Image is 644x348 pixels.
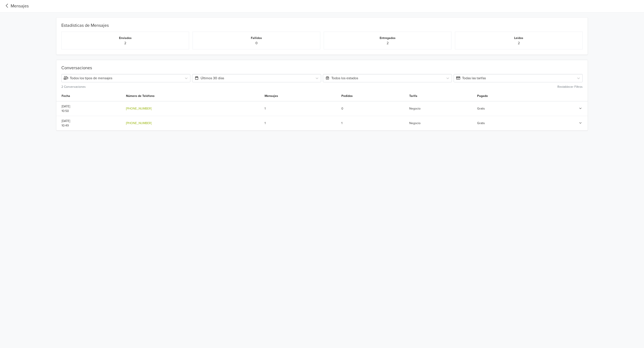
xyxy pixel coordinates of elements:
small: Enviados [119,36,132,40]
th: Tarifa [407,91,475,101]
td: 1 [339,116,407,130]
th: Número de Teléfono [123,91,262,101]
span: Gratis [477,121,485,125]
p: 2 [327,41,448,46]
span: Gratis [477,107,485,110]
small: Restablecer Filtros [557,85,583,89]
a: [PHONE_NUMBER] [126,107,152,110]
p: 2 [65,41,185,46]
span: Últimos 30 días [195,76,224,80]
small: 2 Conversaciones [61,85,86,89]
small: Entregados [380,36,396,40]
td: 0 [339,101,407,116]
span: Todos los estados [325,76,358,80]
span: Todos los tipos de mensajes [64,76,112,80]
td: 1 [262,116,339,130]
span: Negocio [409,107,421,110]
span: Todas las tarifas [456,76,486,80]
small: Fallidos [251,36,262,40]
p: 2 [459,41,579,46]
th: Mensajes [262,91,339,101]
small: Leídos [514,36,523,40]
td: 1 [262,101,339,116]
a: Mensajes [3,3,29,9]
th: Pagado [475,91,540,101]
span: [DATE] 10:50 [62,105,70,113]
div: Estadísticas de Mensajes [60,18,584,30]
th: Fecha [56,91,123,101]
a: [PHONE_NUMBER] [126,121,152,125]
span: [DATE] 10:49 [62,119,70,127]
span: Negocio [409,121,421,125]
div: Conversaciones [61,65,583,72]
p: 0 [196,41,317,46]
th: Pedidos [339,91,407,101]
